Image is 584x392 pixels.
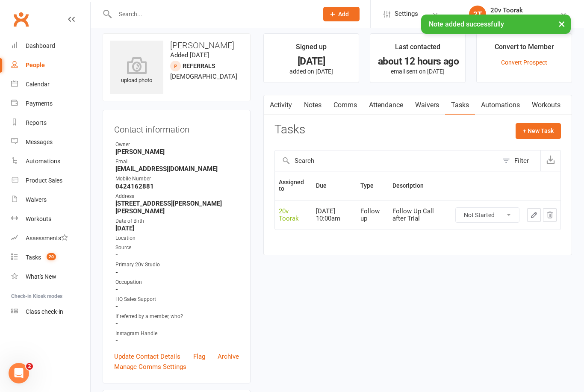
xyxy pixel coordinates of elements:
div: 20v Toorak [490,14,523,22]
a: Update Contact Details [114,351,180,362]
a: Product Sales [11,171,90,190]
th: Description [389,171,451,200]
div: Owner [115,141,239,149]
div: Instagram Handle [115,330,239,338]
div: Waivers [26,196,47,203]
time: Added [DATE] [170,51,209,59]
div: Mobile Number [115,175,239,183]
h3: Tasks [274,123,305,136]
span: Settings [395,4,418,24]
div: Tasks [26,254,41,261]
div: Occupation [115,278,239,286]
div: Calendar [26,81,50,88]
div: 20v Toorak [279,208,308,222]
h3: Contact information [114,121,239,134]
a: Reports [11,113,90,133]
div: Reports [26,119,47,126]
a: Convert Prospect [501,59,547,66]
div: Follow up [360,208,385,222]
div: 20v Toorak [490,6,523,14]
div: Convert to Member [495,41,554,57]
button: Filter [498,150,540,171]
div: Product Sales [26,177,62,184]
div: People [26,62,45,68]
strong: - [115,320,239,327]
div: Assessments [26,235,68,242]
a: Attendance [363,95,409,115]
a: Tasks [445,95,475,115]
div: Follow Up Call after Trial [392,208,448,222]
a: Clubworx [10,9,32,30]
a: Manage Comms Settings [114,362,186,372]
a: Messages [11,133,90,152]
strong: - [115,286,239,293]
strong: [EMAIL_ADDRESS][DOMAIN_NAME] [115,165,239,173]
strong: [DATE] [115,224,239,232]
div: [DATE] 10:00am [316,208,353,222]
a: Calendar [11,75,90,94]
a: Waivers [409,95,445,115]
iframe: Intercom live chat [9,363,29,383]
div: Location [115,234,239,242]
a: People [11,56,90,75]
div: Automations [26,158,60,165]
a: Automations [11,152,90,171]
a: Class kiosk mode [11,302,90,321]
div: Last contacted [395,41,440,57]
div: Dashboard [26,42,55,49]
div: Signed up [296,41,327,57]
div: Source [115,244,239,252]
button: × [554,15,569,33]
a: Waivers [11,190,90,209]
div: Date of Birth [115,217,239,225]
input: Search... [112,8,312,20]
div: If referred by a member, who? [115,312,239,321]
strong: - [115,251,239,259]
a: Payments [11,94,90,113]
span: Add [338,11,349,18]
span: [DEMOGRAPHIC_DATA] [170,73,237,80]
strong: [STREET_ADDRESS][PERSON_NAME][PERSON_NAME] [115,200,239,215]
span: 2 [26,363,33,370]
div: Filter [514,156,529,166]
div: [DATE] [271,57,351,66]
div: Note added successfully [421,15,571,34]
strong: - [115,268,239,276]
div: about 12 hours ago [378,57,457,66]
strong: [PERSON_NAME] [115,148,239,156]
strong: - [115,303,239,310]
strong: 0424162881 [115,183,239,190]
div: Class check-in [26,308,63,315]
a: Notes [298,95,327,115]
th: Type [357,171,389,200]
button: Add [323,7,360,21]
a: What's New [11,267,90,286]
p: added on [DATE] [271,68,351,75]
div: Email [115,158,239,166]
span: Referrals [183,62,215,69]
a: Dashboard [11,36,90,56]
div: Workouts [26,215,51,222]
div: Address [115,192,239,200]
div: 2T [469,6,486,23]
input: Search [275,150,498,171]
a: Workouts [11,209,90,229]
strong: - [115,337,239,345]
a: Comms [327,95,363,115]
span: 20 [47,253,56,260]
a: Tasks 20 [11,248,90,267]
a: Assessments [11,229,90,248]
a: Archive [218,351,239,362]
div: Primary 20v Studio [115,261,239,269]
div: Messages [26,139,53,145]
div: upload photo [110,57,163,85]
button: + New Task [516,123,561,139]
div: Payments [26,100,53,107]
th: Due [312,171,357,200]
p: email sent on [DATE] [378,68,457,75]
a: Activity [264,95,298,115]
div: What's New [26,273,56,280]
h3: [PERSON_NAME] [110,41,243,50]
a: Flag [193,351,205,362]
a: Automations [475,95,526,115]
